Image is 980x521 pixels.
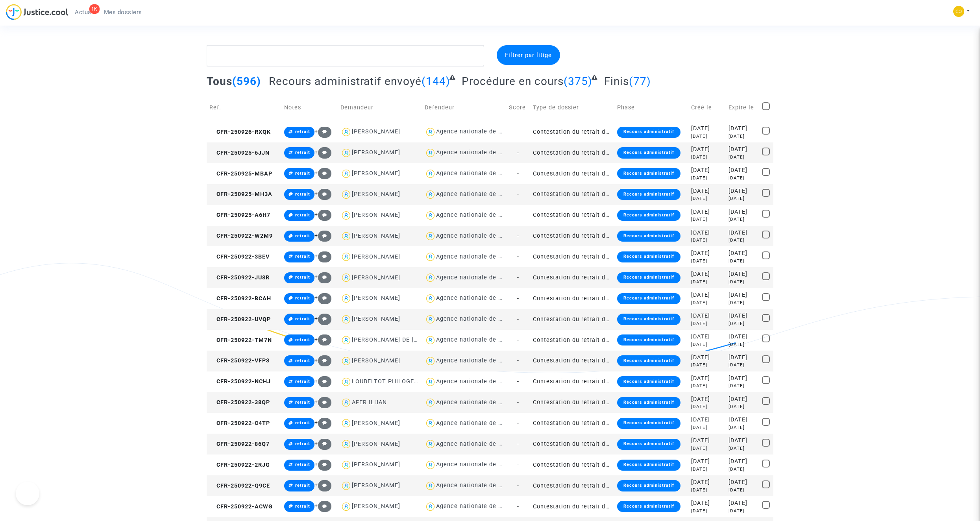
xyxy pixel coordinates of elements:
[425,293,436,304] img: icon-user.svg
[340,376,352,388] img: icon-user.svg
[352,378,422,385] div: LOUBELTOT PHILOGENE
[530,371,614,392] td: Contestation du retrait de [PERSON_NAME] par l'ANAH (mandataire)
[729,403,756,410] div: [DATE]
[729,249,756,258] div: [DATE]
[729,258,756,264] div: [DATE]
[729,445,756,452] div: [DATE]
[436,233,523,239] div: Agence nationale de l'habitat
[691,508,723,514] div: [DATE]
[530,184,614,205] td: Contestation du retrait de [PERSON_NAME] par l'ANAH (mandataire)
[209,274,270,281] span: CFR-250922-JU8R
[314,149,331,155] span: +
[295,358,310,363] span: retrait
[729,312,756,320] div: [DATE]
[729,195,756,202] div: [DATE]
[436,503,523,510] div: Agence nationale de l'habitat
[729,424,756,431] div: [DATE]
[352,357,400,364] div: [PERSON_NAME]
[295,441,310,446] span: retrait
[295,400,310,405] span: retrait
[281,94,338,122] td: Notes
[729,166,756,175] div: [DATE]
[530,267,614,288] td: Contestation du retrait de [PERSON_NAME] par l'ANAH (mandataire)
[209,233,273,239] span: CFR-250922-W2M9
[530,122,614,142] td: Contestation du retrait de [PERSON_NAME] par l'ANAH (mandataire)
[517,295,519,302] span: -
[530,226,614,247] td: Contestation du retrait de [PERSON_NAME] par l'ANAH (mandataire)
[436,149,523,156] div: Agence nationale de l'habitat
[314,503,331,509] span: +
[517,503,519,510] span: -
[352,191,400,198] div: [PERSON_NAME]
[209,212,270,218] span: CFR-250925-A6H7
[729,175,756,181] div: [DATE]
[604,75,629,88] span: Finis
[314,399,331,405] span: +
[691,237,723,244] div: [DATE]
[6,4,68,20] img: jc-logo.svg
[314,482,331,488] span: +
[209,253,270,260] span: CFR-250922-3BEV
[517,212,519,218] span: -
[691,258,723,264] div: [DATE]
[436,212,523,218] div: Agence nationale de l'habitat
[340,397,352,408] img: icon-user.svg
[16,482,39,505] iframe: Help Scout Beacon - Open
[209,503,273,510] span: CFR-250922-ACWG
[691,374,723,383] div: [DATE]
[691,424,723,431] div: [DATE]
[729,208,756,216] div: [DATE]
[617,314,680,325] div: Recours administratif
[436,357,523,364] div: Agence nationale de l'habitat
[68,6,98,18] a: 1KActus
[691,124,723,133] div: [DATE]
[517,420,519,427] span: -
[340,480,352,491] img: icon-user.svg
[517,150,519,156] span: -
[295,483,310,488] span: retrait
[295,296,310,301] span: retrait
[505,52,552,59] span: Filtrer par litige
[617,272,680,283] div: Recours administratif
[425,210,436,221] img: icon-user.svg
[314,170,331,176] span: +
[314,211,331,218] span: +
[729,299,756,306] div: [DATE]
[314,294,331,301] span: +
[352,316,400,322] div: [PERSON_NAME]
[729,124,756,133] div: [DATE]
[517,191,519,198] span: -
[691,175,723,181] div: [DATE]
[436,461,523,468] div: Agence nationale de l'habitat
[729,133,756,140] div: [DATE]
[352,399,387,406] div: AFER ILHAN
[295,192,310,197] span: retrait
[352,233,400,239] div: [PERSON_NAME]
[340,231,352,242] img: icon-user.svg
[352,253,400,260] div: [PERSON_NAME]
[352,503,400,510] div: [PERSON_NAME]
[691,362,723,368] div: [DATE]
[517,441,519,447] span: -
[617,168,680,179] div: Recours administratif
[340,210,352,221] img: icon-user.svg
[314,378,331,384] span: +
[517,399,519,406] span: -
[564,75,592,88] span: (375)
[530,205,614,226] td: Contestation du retrait de [PERSON_NAME] par l'ANAH (mandataire)
[209,337,272,344] span: CFR-250922-TM7N
[352,274,400,281] div: [PERSON_NAME]
[691,416,723,424] div: [DATE]
[425,168,436,179] img: icon-user.svg
[425,501,436,512] img: icon-user.svg
[691,341,723,348] div: [DATE]
[530,475,614,496] td: Contestation du retrait de [PERSON_NAME] par l'ANAH (mandataire)
[425,231,436,242] img: icon-user.svg
[530,434,614,454] td: Contestation du retrait de [PERSON_NAME] par l'ANAH (mandataire)
[352,420,400,427] div: [PERSON_NAME]
[314,273,331,280] span: +
[517,170,519,177] span: -
[209,462,270,468] span: CFR-250922-2RJG
[295,129,310,134] span: retrait
[691,395,723,404] div: [DATE]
